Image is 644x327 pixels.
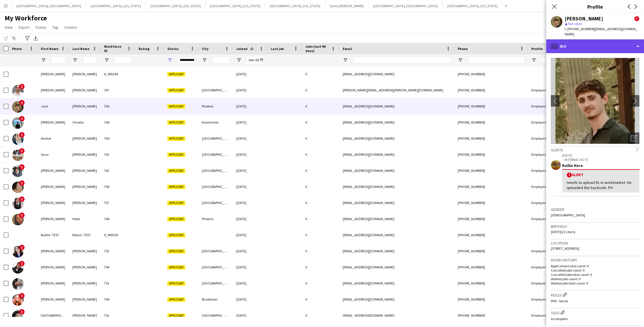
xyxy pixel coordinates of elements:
div: [PERSON_NAME] [37,195,69,211]
div: [PHONE_NUMBER] [454,147,528,162]
div: [DATE] [233,195,267,211]
span: Workforce ID [104,44,125,53]
div: [GEOGRAPHIC_DATA][PERSON_NAME] [198,179,233,195]
div: [PERSON_NAME] [69,163,101,178]
div: [DATE] [233,307,267,323]
span: Applicant [167,88,185,93]
p: Incomplete [551,317,639,321]
div: 0 [302,179,339,195]
span: Last Name [72,47,89,51]
img: Alejandra Hielo [12,214,24,225]
div: [PERSON_NAME] [37,66,69,82]
div: needs to upload DL in workmarket. He uploaded the backside. PH [567,180,635,190]
div: 0 [302,275,339,291]
div: [DATE] [233,98,267,114]
button: [GEOGRAPHIC_DATA], [US_STATE] [146,0,206,11]
div: [PHONE_NUMBER] [454,82,528,98]
span: Email [343,47,352,51]
div: [GEOGRAPHIC_DATA] [198,82,233,98]
div: 0 [302,259,339,275]
span: Applicant [167,153,185,157]
div: Employed Crew [528,147,565,162]
div: [GEOGRAPHIC_DATA] [198,130,233,146]
button: [GEOGRAPHIC_DATA], [US_STATE] [86,0,146,11]
div: [EMAIL_ADDRESS][DOMAIN_NAME] [339,114,454,130]
div: [PHONE_NUMBER] [454,275,528,291]
div: 753 [101,243,135,259]
div: [PERSON_NAME] [69,147,101,162]
div: Employed Crew [528,163,565,178]
div: 749 [101,291,135,307]
span: ! [19,196,25,202]
div: [EMAIL_ADDRESS][DOMAIN_NAME] [339,66,454,82]
div: [DATE] [233,114,267,130]
span: ! [19,132,25,138]
p: [DATE] [562,153,639,157]
span: View [5,25,13,30]
span: Last job [271,47,284,51]
div: [PERSON_NAME] [37,114,69,130]
div: [EMAIL_ADDRESS][DOMAIN_NAME] [339,227,454,243]
button: Open Filter Menu [458,57,463,63]
img: Callie Poerio [12,246,24,257]
button: Open Filter Menu [236,57,241,63]
div: [PERSON_NAME] [37,275,69,291]
span: Applicant [167,313,185,318]
img: Hunter Modlin [12,133,24,145]
img: Shannon Jacobs [12,294,24,306]
h3: Gender [551,207,639,212]
img: Sydney Vainer [12,310,24,322]
div: Alert [567,172,635,178]
div: [GEOGRAPHIC_DATA] [198,275,233,291]
img: Elmer Santiago [12,278,24,290]
span: Applicant [167,104,185,109]
div: [PHONE_NUMBER] [454,179,528,195]
div: [PERSON_NAME] [69,307,101,323]
span: Jobs (last 90 days) [305,44,329,53]
div: Employed Crew [528,291,565,307]
div: 762 [101,163,135,178]
div: 0 [302,307,339,323]
div: [EMAIL_ADDRESS][DOMAIN_NAME] [339,291,454,307]
div: [EMAIL_ADDRESS][DOMAIN_NAME] [339,211,454,227]
div: 751 [101,275,135,291]
span: ! [634,16,639,21]
input: Last Name Filter Input [83,57,97,64]
div: [PERSON_NAME] [69,259,101,275]
span: City [202,47,208,51]
span: Tag [52,25,58,30]
div: 0 [302,66,339,82]
div: [PERSON_NAME] [69,291,101,307]
h3: Location [551,241,639,246]
div: [PERSON_NAME][EMAIL_ADDRESS][PERSON_NAME][DOMAIN_NAME] [339,82,454,98]
div: Employed Crew [528,98,565,114]
input: City Filter Input [212,57,229,64]
div: lf_990259 [101,227,135,243]
div: Open photos pop-in [628,132,639,144]
div: 765 [101,98,135,114]
div: [PHONE_NUMBER] [454,66,528,82]
div: [PERSON_NAME] [37,291,69,307]
button: Open Filter Menu [72,57,78,63]
div: [PERSON_NAME] [69,179,101,195]
div: [DATE] [233,275,267,291]
p: Worked jobs count: 0 [551,277,639,281]
div: Employed Crew [528,114,565,130]
span: Status [35,25,47,30]
div: [DATE] [233,227,267,243]
h3: Tags [551,309,639,316]
button: Open Filter Menu [104,57,109,63]
div: 0 [302,227,339,243]
div: [PERSON_NAME] [69,243,101,259]
div: 0 [302,163,339,178]
div: [PHONE_NUMBER] [454,243,528,259]
div: Employed Crew [528,195,565,211]
span: | [EMAIL_ADDRESS][DOMAIN_NAME] [565,27,637,36]
img: Sarai Smith [12,149,24,161]
p: – INTERNAL NOTE [562,157,639,162]
div: 767 [101,82,135,98]
input: Profile Filter Input [542,57,561,64]
p: Cancelled jobs total count: 0 [551,272,639,277]
div: Employed Crew [528,211,565,227]
img: Crew avatar or photo [551,58,639,144]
